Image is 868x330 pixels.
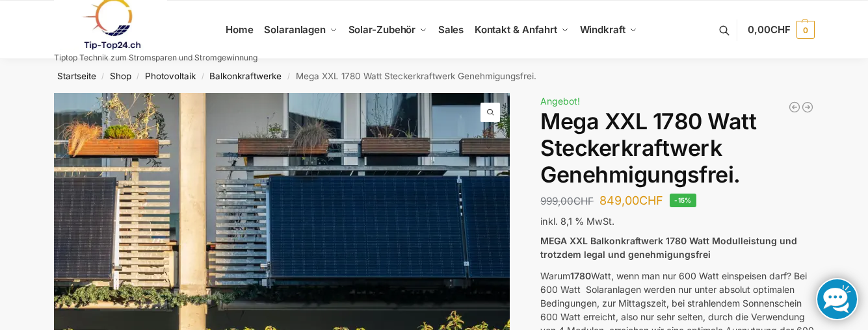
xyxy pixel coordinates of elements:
a: Balkonkraftwerk 445/860 Erweiterungsmodul [801,101,814,114]
a: Balkonkraftwerke [209,71,282,81]
bdi: 849,00 [599,194,663,207]
a: Kontakt & Anfahrt [469,1,574,59]
span: / [196,71,209,82]
bdi: 999,00 [540,195,594,207]
a: 0,00CHF 0 [748,10,814,49]
a: Solar-Zubehör [343,1,432,59]
a: Photovoltaik [145,71,196,81]
a: Solaranlagen [259,1,343,59]
a: 10 Bificiale Solarmodule 450 Watt Fullblack [788,101,801,114]
span: / [131,71,145,82]
a: Startseite [57,71,96,81]
h1: Mega XXL 1780 Watt Steckerkraftwerk Genehmigungsfrei. [540,108,814,188]
a: Sales [432,1,469,59]
span: -15% [670,194,696,207]
a: Shop [110,71,131,81]
span: Kontakt & Anfahrt [475,23,557,36]
strong: 1780 [570,270,591,281]
span: / [96,71,110,82]
nav: Breadcrumb [31,59,837,93]
span: CHF [639,194,663,207]
span: CHF [770,23,791,36]
span: 0,00 [748,23,790,36]
a: Windkraft [574,1,642,59]
span: inkl. 8,1 % MwSt. [540,216,614,227]
span: Solar-Zubehör [349,23,416,36]
span: Windkraft [580,23,625,36]
span: 0 [796,21,815,39]
p: Tiptop Technik zum Stromsparen und Stromgewinnung [54,54,257,62]
span: Solaranlagen [264,23,326,36]
span: Angebot! [540,95,580,107]
span: CHF [573,195,594,207]
strong: MEGA XXL Balkonkraftwerk 1780 Watt Modulleistung und trotzdem legal und genehmigungsfrei [540,235,797,260]
span: / [282,71,295,82]
span: Sales [438,23,464,36]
